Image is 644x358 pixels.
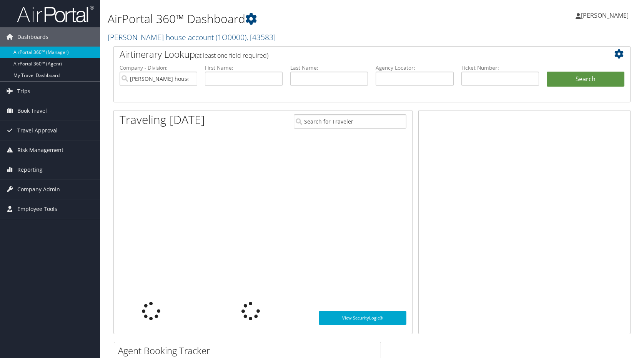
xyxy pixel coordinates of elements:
[17,180,60,199] span: Company Admin
[17,82,30,101] span: Trips
[108,11,460,27] h1: AirPortal 360™ Dashboard
[294,114,406,129] input: Search for Traveler
[461,64,539,72] label: Ticket Number:
[17,141,63,160] span: Risk Management
[195,51,268,60] span: (at least one field required)
[576,4,636,27] a: [PERSON_NAME]
[120,48,581,61] h2: Airtinerary Lookup
[120,112,205,128] h1: Traveling [DATE]
[319,311,407,325] a: View SecurityLogic®
[17,27,48,47] span: Dashboards
[290,64,368,72] label: Last Name:
[17,101,47,120] span: Book Travel
[118,344,381,357] h2: Agent Booking Tracker
[547,72,624,87] button: Search
[581,11,629,20] span: [PERSON_NAME]
[205,64,283,72] label: First Name:
[246,32,276,42] span: , [ 43583 ]
[108,32,276,42] a: [PERSON_NAME] house account
[17,160,43,179] span: Reporting
[376,64,453,72] label: Agency Locator:
[120,64,197,72] label: Company - Division:
[17,199,57,219] span: Employee Tools
[17,121,58,140] span: Travel Approval
[216,32,246,42] span: ( 1O0000 )
[17,5,94,23] img: airportal-logo.png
